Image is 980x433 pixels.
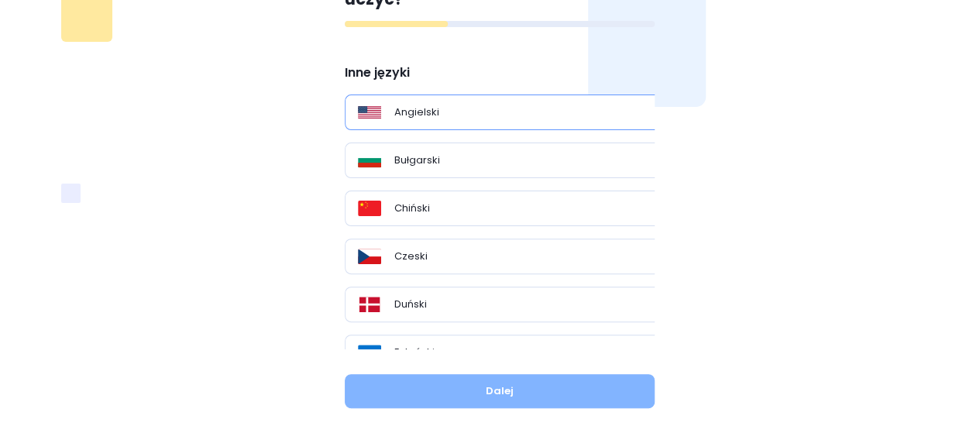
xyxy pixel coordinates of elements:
[345,64,667,82] p: Inne języki
[394,249,428,264] p: Czeski
[394,297,427,312] p: Duński
[394,105,439,120] p: Angielski
[358,345,381,360] img: Flag_of_Estonia.svg
[358,153,381,168] img: Flag_of_Bulgaria.svg
[358,105,381,120] img: Flag_of_the_United_States.svg
[358,297,381,312] img: Flag_of_Denmark.svg
[394,201,430,216] p: Chiński
[394,345,435,360] p: Estoński
[345,374,655,408] button: Dalej
[358,201,381,216] img: Flag_of_the_People%27s_Republic_of_China.svg
[394,153,440,168] p: Bułgarski
[358,249,381,264] img: Flag_of_the_Czech_Republic.svg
